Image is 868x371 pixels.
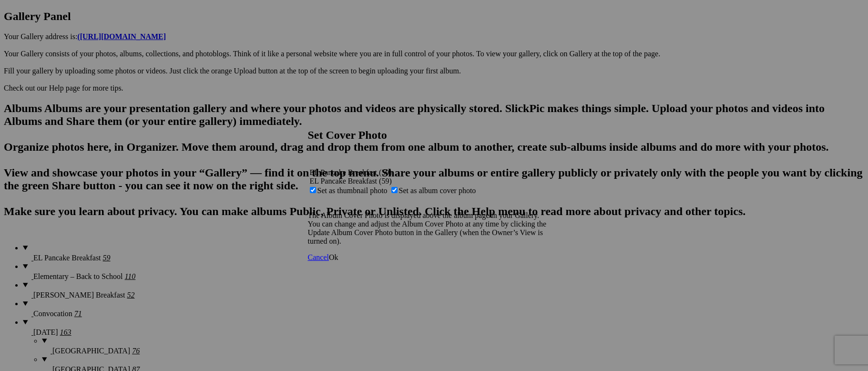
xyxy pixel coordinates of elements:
[308,253,329,261] a: Cancel
[310,187,316,193] input: Set as thumbnail photo
[399,186,476,195] span: Set as album cover photo
[308,129,561,142] h2: Set Cover Photo
[317,186,388,195] span: Set as thumbnail photo
[308,211,561,246] p: The Album Cover Photo is displayed above the album page in your Gallery. You can change and adjus...
[391,187,398,193] input: Set as album cover photo
[310,177,392,185] span: EL Pancake Breakfast (59)
[329,253,338,261] span: Ok
[310,168,392,176] span: EL Pancake Breakfast (59)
